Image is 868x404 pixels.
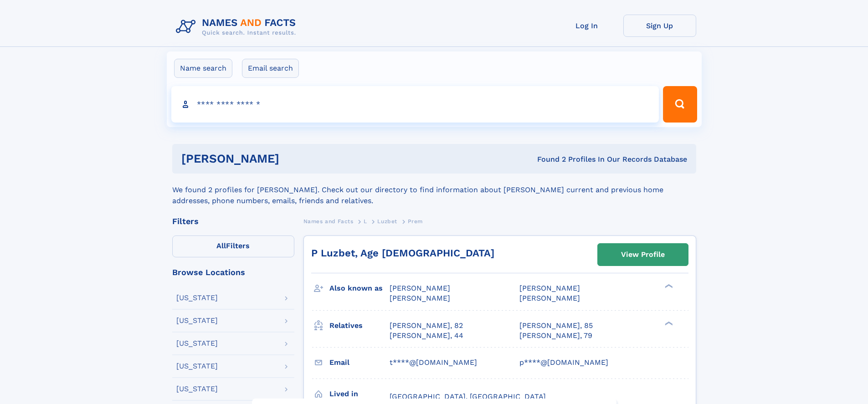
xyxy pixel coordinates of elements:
[303,215,354,227] a: Names and Facts
[519,294,580,302] span: [PERSON_NAME]
[329,318,390,333] h3: Relatives
[390,321,463,331] a: [PERSON_NAME], 82
[390,331,463,341] a: [PERSON_NAME], 44
[176,385,218,393] div: [US_STATE]
[408,154,687,164] div: Found 2 Profiles In Our Records Database
[364,218,367,225] span: L
[623,15,696,37] a: Sign Up
[176,317,218,324] div: [US_STATE]
[172,268,294,276] div: Browse Locations
[408,218,423,225] span: Prem
[174,59,232,78] label: Name search
[377,215,397,227] a: Luzbet
[171,86,659,123] input: search input
[311,247,494,259] a: P Luzbet, Age [DEMOGRAPHIC_DATA]
[242,59,299,78] label: Email search
[663,283,673,289] div: ❯
[377,218,397,225] span: Luzbet
[172,15,303,39] img: Logo Names and Facts
[621,244,665,265] div: View Profile
[176,294,218,302] div: [US_STATE]
[329,386,390,402] h3: Lived in
[172,174,696,206] div: We found 2 profiles for [PERSON_NAME]. Check out our directory to find information about [PERSON_...
[663,320,673,326] div: ❯
[172,235,294,257] label: Filters
[519,321,593,331] a: [PERSON_NAME], 85
[550,15,623,37] a: Log In
[390,392,546,401] span: [GEOGRAPHIC_DATA], [GEOGRAPHIC_DATA]
[181,153,408,164] h1: [PERSON_NAME]
[172,217,294,225] div: Filters
[390,284,450,292] span: [PERSON_NAME]
[176,340,218,347] div: [US_STATE]
[519,331,592,341] a: [PERSON_NAME], 79
[329,355,390,370] h3: Email
[176,363,218,370] div: [US_STATE]
[663,86,697,123] button: Search Button
[216,241,226,250] span: All
[598,244,688,266] a: View Profile
[519,284,580,292] span: [PERSON_NAME]
[390,294,450,302] span: [PERSON_NAME]
[364,215,367,227] a: L
[329,281,390,296] h3: Also known as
